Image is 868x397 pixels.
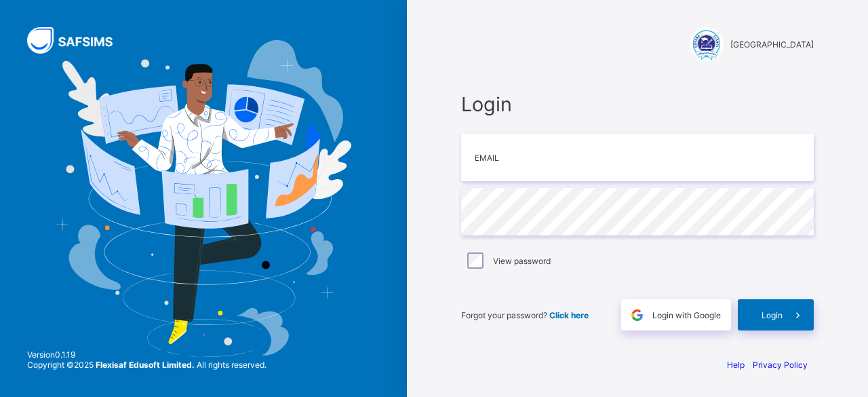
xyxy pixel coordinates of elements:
span: Forgot your password? [461,310,589,320]
span: Version 0.1.19 [27,349,267,360]
span: Login with Google [652,310,721,320]
img: Hero Image [56,40,351,358]
a: Privacy Policy [753,360,808,370]
span: Login [762,310,783,320]
span: [GEOGRAPHIC_DATA] [730,39,814,50]
span: Copyright © 2025 All rights reserved. [27,360,267,370]
img: google.396cfc9801f0270233282035f929180a.svg [629,307,645,323]
strong: Flexisaf Edusoft Limited. [96,360,195,370]
span: Login [461,92,814,116]
a: Click here [549,310,589,320]
label: View password [493,256,551,266]
a: Help [727,360,745,370]
img: SAFSIMS Logo [27,27,129,54]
